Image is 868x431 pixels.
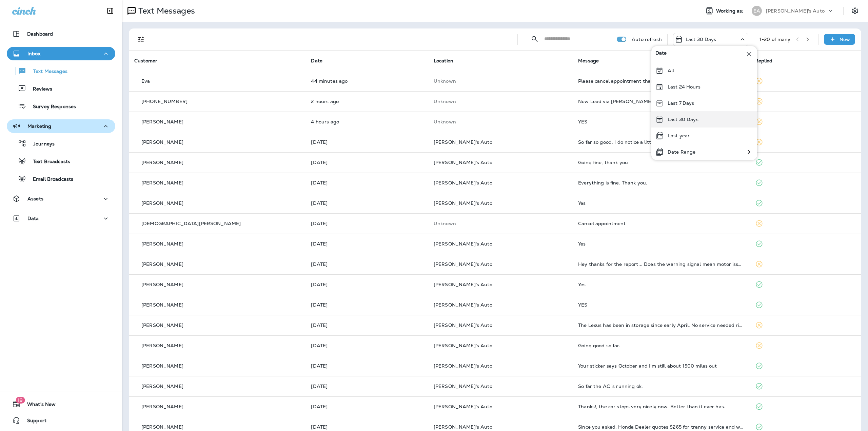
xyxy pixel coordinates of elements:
p: Aug 18, 2025 03:22 PM [311,261,422,267]
button: Email Broadcasts [7,172,115,186]
span: [PERSON_NAME]'s Auto [434,139,492,145]
p: Aug 15, 2025 09:55 AM [311,424,422,430]
div: YES [578,302,744,308]
span: [PERSON_NAME]'s Auto [434,200,492,206]
span: [PERSON_NAME]'s Auto [434,180,492,186]
div: Your sticker says October and I'm still about 1500 miles out [578,363,744,369]
p: Aug 16, 2025 05:05 PM [311,322,422,328]
span: Location [434,58,453,64]
p: Aug 19, 2025 01:02 PM [311,200,422,206]
p: Aug 17, 2025 10:31 AM [311,302,422,308]
p: Aug 16, 2025 10:23 AM [311,384,422,389]
button: Data [7,212,115,225]
p: Aug 21, 2025 02:19 PM [311,78,422,84]
button: Support [7,414,115,427]
button: Assets [7,192,115,205]
div: New Lead via Merrick Marketing, Customer Name: Edmund A., Contact info: 8508642366, Job Info: It ... [578,99,744,104]
span: [PERSON_NAME]'s Auto [434,281,492,288]
div: Since you asked. Honda Dealer quotes $265 for tranny service and we thought dealer prices were in... [578,424,744,430]
p: This customer does not have a last location and the phone number they messaged is not assigned to... [434,221,567,226]
p: Aug 15, 2025 11:55 AM [311,404,422,409]
span: [PERSON_NAME]'s Auto [434,404,492,410]
p: [PERSON_NAME]'s Auto [766,8,825,14]
p: Marketing [27,123,51,129]
p: [PERSON_NAME] [141,261,183,267]
div: So far the AC is running ok. [578,384,744,389]
button: Collapse Sidebar [101,4,120,18]
p: [PERSON_NAME] [141,282,183,287]
p: Assets [27,196,43,201]
button: Text Messages [7,64,115,78]
p: New [840,37,850,42]
span: [PERSON_NAME]'s Auto [434,302,492,308]
p: Aug 20, 2025 11:00 AM [311,139,422,145]
p: Last 30 Days [668,117,698,122]
span: Replied [755,58,773,64]
p: [PERSON_NAME] [141,384,183,389]
button: Dashboard [7,27,115,41]
div: The Lexus has been in storage since early April. No service needed right now. [578,322,744,328]
span: Date [311,58,322,64]
span: Customer [134,58,157,64]
p: Survey Responses [26,104,76,110]
p: Aug 18, 2025 10:19 AM [311,282,422,287]
div: Thanks!, the car stops very nicely now. Better than it ever has. [578,404,744,409]
div: YES [578,119,744,124]
p: Last 7 Days [668,100,694,106]
p: [PERSON_NAME] [141,139,183,145]
div: 1 - 20 of many [759,37,791,42]
p: [PERSON_NAME] [141,302,183,308]
p: [PERSON_NAME] [141,404,183,409]
p: Eva [141,78,150,84]
button: Marketing [7,119,115,133]
p: Date Range [668,149,695,155]
p: All [668,68,674,73]
span: [PERSON_NAME]'s Auto [434,322,492,328]
p: Text Messages [26,68,67,75]
span: [PERSON_NAME]'s Auto [434,363,492,369]
button: 19What's New [7,397,115,411]
p: [DEMOGRAPHIC_DATA][PERSON_NAME] [141,221,241,226]
p: [PERSON_NAME] [141,241,183,247]
button: Filters [134,33,148,46]
p: [PERSON_NAME] [141,322,183,328]
span: Date [655,50,667,58]
div: Please cancel appointment thank you [578,78,744,84]
p: Aug 19, 2025 10:18 AM [311,241,422,247]
p: [PERSON_NAME] [141,119,183,124]
button: Inbox [7,47,115,60]
p: Last year [668,133,690,138]
span: [PERSON_NAME]'s Auto [434,241,492,247]
p: Reviews [26,86,52,93]
p: This customer does not have a last location and the phone number they messaged is not assigned to... [434,119,567,124]
p: Text Messages [136,6,195,16]
div: Yes [578,241,744,247]
p: [PERSON_NAME] [141,160,183,165]
p: Aug 20, 2025 10:21 AM [311,180,422,185]
p: Auto refresh [632,37,662,42]
span: 19 [16,397,25,404]
span: Message [578,58,599,64]
p: Aug 16, 2025 10:23 AM [311,363,422,369]
p: [PERSON_NAME] [141,363,183,369]
div: So far so good. I do notice a little bit of a smell of fuel and believe that the exhaust might be... [578,139,744,145]
p: [PERSON_NAME] [141,180,183,185]
p: This customer does not have a last location and the phone number they messaged is not assigned to... [434,99,567,104]
span: Support [20,418,46,426]
p: Aug 21, 2025 10:34 AM [311,119,422,124]
p: [PERSON_NAME] [141,343,183,348]
span: [PERSON_NAME]'s Auto [434,424,492,430]
div: Going good so far. [578,343,744,348]
p: Aug 20, 2025 10:21 AM [311,160,422,165]
p: Inbox [27,51,40,56]
p: Aug 19, 2025 11:41 AM [311,221,422,226]
span: [PERSON_NAME]'s Auto [434,342,492,349]
p: Aug 16, 2025 10:23 AM [311,343,422,348]
p: Aug 21, 2025 12:38 PM [311,99,422,104]
p: Email Broadcasts [26,176,73,183]
div: Hey thanks for the report... Does the warning signal mean motor issue? Or is it related to the tires [578,261,744,267]
button: Survey Responses [7,99,115,113]
div: Yes [578,282,744,287]
div: Cancel appointment [578,221,744,226]
p: Last 30 Days [686,37,716,42]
